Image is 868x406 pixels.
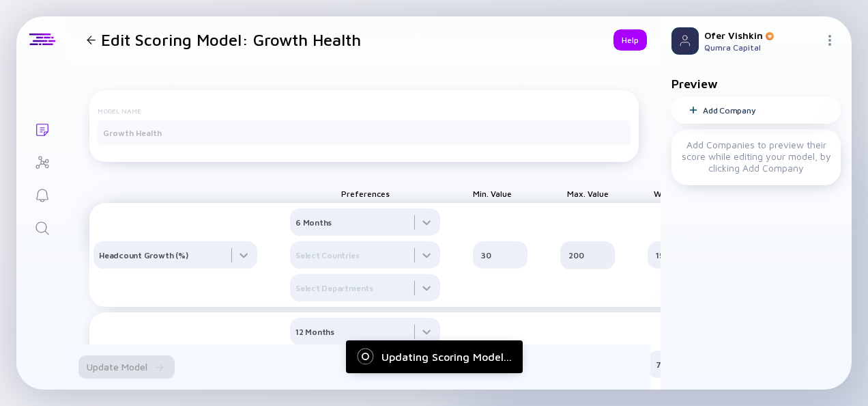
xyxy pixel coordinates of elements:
div: Updating Scoring Model... [346,340,523,373]
input: A-Round Prospecting [103,126,625,139]
div: Update Model [78,355,175,379]
div: Preferences [290,184,440,203]
a: Reminders [16,178,68,211]
div: Add Companies to preview their score while editing your model, by clicking Add Company [680,139,833,174]
div: Add Company [703,105,755,116]
div: Qumra Capital [704,42,819,53]
img: Loading [351,342,379,370]
h1: Edit Scoring Model: Growth Health [101,30,361,49]
div: Ofer Vishkin [704,29,819,41]
div: Max. Value [560,184,615,203]
div: Weight (%) [648,184,702,203]
a: Search [16,211,68,243]
div: Min. Value [473,184,527,203]
a: Investor Map [16,145,68,178]
button: Help [613,29,647,51]
img: Profile Picture [671,27,699,55]
label: Model Name [98,107,631,115]
div: Preview [671,77,841,91]
a: Lists [16,112,68,145]
img: Menu [824,35,835,46]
